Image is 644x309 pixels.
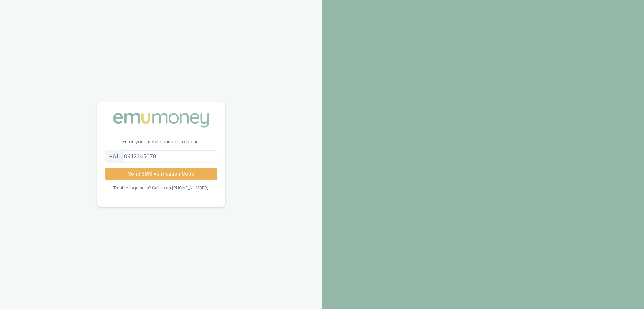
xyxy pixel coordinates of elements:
p: Trouble logging in? Call us on [PHONE_NUMBER]. [113,185,209,191]
input: 0412345678 [105,150,217,162]
img: Emu Money [111,110,211,130]
p: Enter your mobile number to log in. [97,138,225,150]
button: Send SMS Verification Code [105,168,217,180]
div: +61 [105,150,123,162]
